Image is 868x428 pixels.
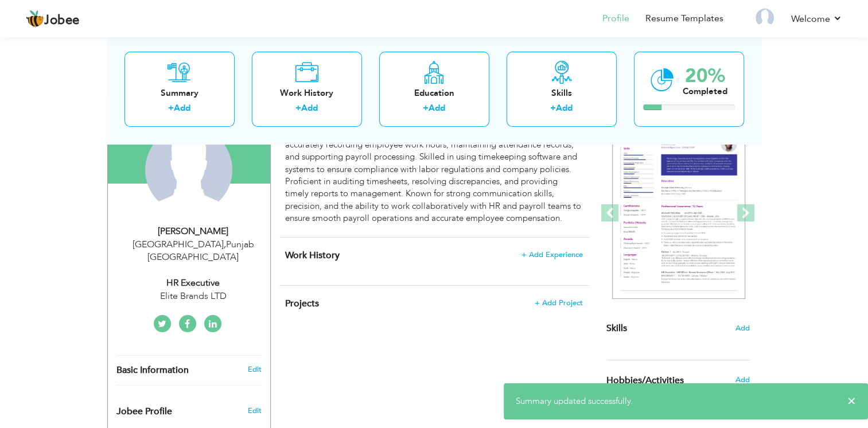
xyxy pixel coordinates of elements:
[116,225,270,238] div: [PERSON_NAME]
[423,103,429,115] label: +
[735,323,750,334] span: Add
[516,395,633,407] span: Summary updated successfully.
[556,103,573,114] a: Add
[174,103,190,114] a: Add
[847,395,856,407] span: ×
[224,238,226,251] span: ,
[116,238,270,264] div: [GEOGRAPHIC_DATA] Punjab [GEOGRAPHIC_DATA]
[516,87,608,99] div: Skills
[168,103,174,115] label: +
[606,376,684,386] span: Hobbies/Activities
[521,251,583,259] span: + Add Experience
[598,360,758,400] div: Share some of your professional and personal interests.
[388,87,480,99] div: Education
[550,103,556,115] label: +
[429,103,445,114] a: Add
[116,407,172,417] span: Jobee Profile
[247,406,261,416] span: Edit
[116,277,270,290] div: HR Executive
[247,364,261,375] a: Edit
[535,299,583,307] span: + Add Project
[285,249,340,262] span: Work History
[791,12,842,26] a: Welcome
[285,297,319,310] span: Projects
[116,290,270,303] div: Elite Brands LTD
[44,14,80,27] span: Jobee
[683,85,727,98] div: Completed
[606,322,627,334] span: Skills
[301,103,318,114] a: Add
[134,87,225,99] div: Summary
[26,10,44,28] img: jobee.io
[116,365,189,376] span: Basic Information
[285,298,582,309] h4: This helps to highlight the project, tools and skills you have worked on.
[683,67,727,85] div: 20%
[26,10,80,28] a: Jobee
[735,375,749,385] span: Add
[108,394,270,423] div: Enhance your career by creating a custom URL for your Jobee public profile.
[645,12,723,25] a: Resume Templates
[261,87,353,99] div: Work History
[145,126,232,213] img: Aamir Saleem
[602,12,629,25] a: Profile
[285,250,582,261] h4: This helps to show the companies you have worked for.
[285,126,582,224] div: Detail-oriented HR Timekeeper with extensive experience in monitoring and accurately recording em...
[756,9,774,27] img: Profile Img
[295,103,301,115] label: +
